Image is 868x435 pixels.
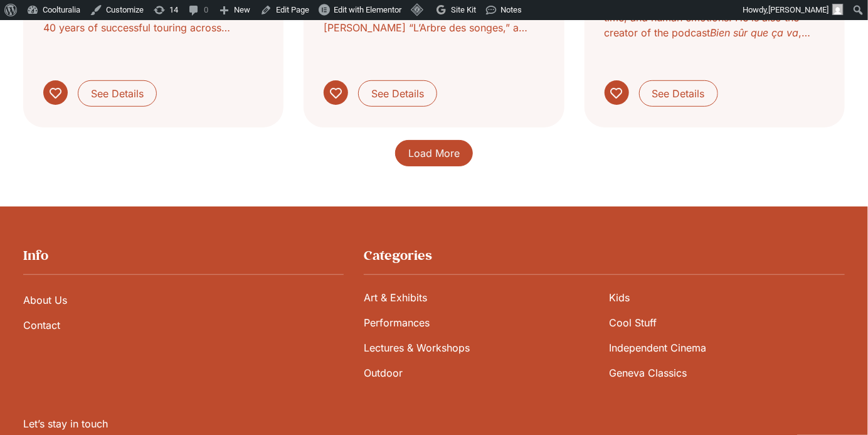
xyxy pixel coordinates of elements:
a: See Details [78,80,157,107]
em: Bien sûr que ça va [711,26,799,39]
a: Outdoor [364,360,599,385]
a: Lectures & Workshops [364,335,599,360]
a: Kids [610,285,845,310]
p: Let’s stay in touch [23,416,347,431]
a: Contact [23,313,344,338]
span: Edit with Elementor [334,5,401,14]
a: Load More [395,140,473,166]
nav: Menu [364,285,845,385]
span: Load More [408,146,460,161]
span: Site Kit [451,5,476,14]
span: See Details [91,86,144,101]
span: See Details [371,86,424,101]
a: Art & Exhibits [364,285,599,310]
a: See Details [639,80,718,107]
span: See Details [652,86,705,101]
a: See Details [358,80,437,107]
nav: Menu [23,287,344,338]
a: Cool Stuff [610,310,845,335]
a: About Us [23,287,344,313]
a: Geneva Classics [610,360,845,385]
a: Independent Cinema [610,335,845,360]
a: Performances [364,310,599,335]
h2: Info [23,247,344,264]
span: [PERSON_NAME] [768,5,828,14]
h2: Categories [364,247,845,264]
